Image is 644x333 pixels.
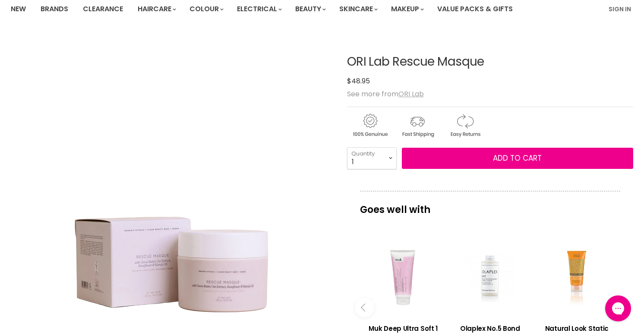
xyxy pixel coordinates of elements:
[395,112,440,139] img: shipping.gif
[347,55,633,69] h1: ORI Lab Rescue Masque
[493,153,542,163] span: Add to cart
[347,112,393,139] img: genuine.gif
[347,76,370,86] span: $48.95
[347,89,424,99] span: See more from
[442,112,488,139] img: returns.gif
[601,292,635,324] iframe: Gorgias live chat messenger
[402,148,633,169] button: Add to cart
[398,89,424,99] a: ORI Lab
[347,147,397,169] select: Quantity
[360,191,620,219] p: Goes well with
